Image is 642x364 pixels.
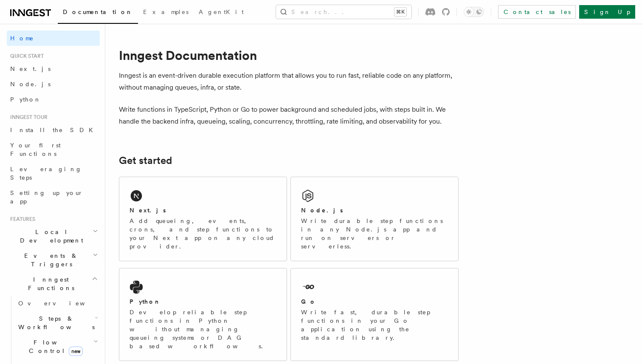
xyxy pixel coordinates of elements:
span: Examples [143,8,189,15]
span: Local Development [7,228,93,245]
span: Home [10,34,34,42]
a: Overview [15,296,100,311]
a: Install the SDK [7,122,100,138]
span: Install the SDK [10,127,98,133]
span: Documentation [63,8,133,15]
span: Next.js [10,65,51,72]
a: Get started [119,155,172,166]
p: Write durable step functions in any Node.js app and run on servers or serverless. [301,217,448,251]
span: Inngest tour [7,114,48,121]
span: Events & Triggers [7,251,93,268]
a: Node.jsWrite durable step functions in any Node.js app and run on servers or serverless. [290,177,459,261]
a: AgentKit [194,3,249,23]
p: Develop reliable step functions in Python without managing queueing systems or DAG based workflows. [130,308,276,350]
a: Setting up your app [7,185,100,209]
p: Add queueing, events, crons, and step functions to your Next app on any cloud provider. [130,217,276,251]
span: Overview [18,300,106,307]
h2: Python [130,297,161,306]
span: Setting up your app [10,189,83,205]
a: Sign Up [579,5,635,19]
h2: Go [301,297,316,306]
a: Next.jsAdd queueing, events, crons, and step functions to your Next app on any cloud provider. [119,177,287,261]
a: Contact sales [498,5,576,19]
a: Leveraging Steps [7,161,100,185]
button: Inngest Functions [7,272,100,296]
span: Features [7,216,35,223]
p: Write fast, durable step functions in your Go application using the standard library. [301,308,448,342]
p: Inngest is an event-driven durable execution platform that allows you to run fast, reliable code ... [119,70,459,93]
h1: Inngest Documentation [119,48,459,63]
kbd: ⌘K [394,8,406,16]
button: Toggle dark mode [464,7,484,17]
button: Search...⌘K [276,5,411,19]
span: AgentKit [199,8,244,15]
a: Examples [138,3,194,23]
span: Inngest Functions [7,275,92,292]
span: new [69,347,83,356]
a: Home [7,31,100,46]
a: Next.js [7,61,100,76]
span: Steps & Workflows [15,314,95,331]
span: Your first Functions [10,142,61,157]
span: Node.js [10,81,51,87]
a: GoWrite fast, durable step functions in your Go application using the standard library. [290,268,459,361]
a: PythonDevelop reliable step functions in Python without managing queueing systems or DAG based wo... [119,268,287,361]
a: Your first Functions [7,138,100,161]
button: Events & Triggers [7,248,100,272]
span: Leveraging Steps [10,166,82,181]
span: Quick start [7,53,44,59]
h2: Node.js [301,206,343,214]
p: Write functions in TypeScript, Python or Go to power background and scheduled jobs, with steps bu... [119,104,459,127]
button: Flow Controlnew [15,335,100,358]
span: Python [10,96,41,103]
h2: Next.js [130,206,166,214]
a: Python [7,92,100,107]
button: Steps & Workflows [15,311,100,335]
a: Node.js [7,76,100,92]
button: Local Development [7,224,100,248]
a: Documentation [58,3,138,24]
span: Flow Control [15,338,93,355]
